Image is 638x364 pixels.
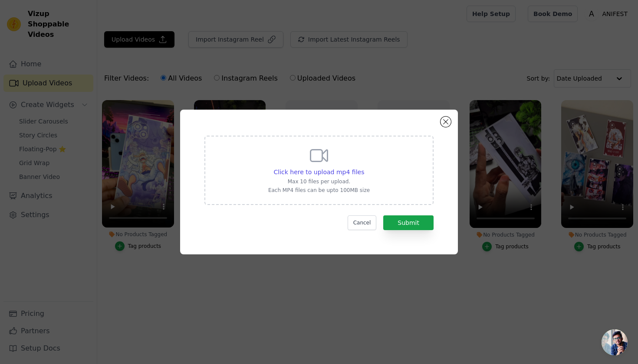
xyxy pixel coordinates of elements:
[602,329,628,355] a: Open chat
[348,215,377,230] button: Cancel
[383,215,434,230] button: Submit
[268,187,370,194] p: Each MP4 files can be upto 100MB size
[274,169,365,175] span: Click here to upload mp4 files
[441,117,451,127] button: Close modal
[268,178,370,185] p: Max 10 files per upload.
